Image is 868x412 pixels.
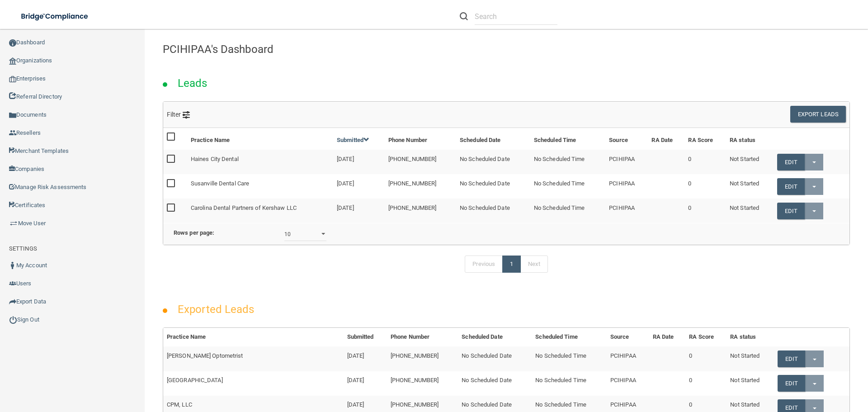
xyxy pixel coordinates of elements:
td: 0 [684,174,726,199]
a: Next [520,256,547,273]
label: SETTINGS [9,243,37,254]
th: Scheduled Time [532,328,607,346]
img: icon-users.e205127d.png [9,280,16,287]
td: PCIHIPAA [605,199,648,223]
td: PCIHIPAA [607,346,649,371]
a: Edit [777,203,805,219]
th: Scheduled Date [456,128,530,150]
th: Practice Name [187,128,333,150]
a: Edit [777,154,805,170]
td: 0 [684,150,726,174]
td: No Scheduled Time [530,174,605,199]
span: Filter [167,111,190,118]
th: Practice Name [163,328,344,346]
td: No Scheduled Time [530,199,605,223]
th: RA status [726,128,774,150]
th: RA Date [649,328,686,346]
h4: PCIHIPAA's Dashboard [163,43,850,55]
th: RA Date [648,128,684,150]
img: ic_power_dark.7ecde6b1.png [9,316,17,324]
img: ic-search.3b580494.png [460,12,468,20]
img: bridge_compliance_login_screen.278c3ca4.svg [14,7,97,26]
td: No Scheduled Time [532,346,607,371]
img: ic_user_dark.df1a06c3.png [9,262,16,269]
td: PCIHIPAA [607,371,649,396]
img: icon-export.b9366987.png [9,298,16,305]
td: [DATE] [333,199,385,223]
td: [PHONE_NUMBER] [387,371,458,396]
td: No Scheduled Date [456,150,530,174]
th: Phone Number [387,328,458,346]
td: No Scheduled Date [458,346,532,371]
td: No Scheduled Date [456,199,530,223]
th: Phone Number [385,128,456,150]
th: Submitted [344,328,387,346]
a: Submitted [337,137,369,143]
td: 0 [684,199,726,223]
td: [PHONE_NUMBER] [385,150,456,174]
td: 0 [685,346,726,371]
td: PCIHIPAA [605,150,648,174]
img: organization-icon.f8decf85.png [9,57,16,65]
td: [GEOGRAPHIC_DATA] [163,371,344,396]
th: RA status [726,328,774,346]
input: Search [475,8,557,25]
th: RA Score [684,128,726,150]
th: RA Score [685,328,726,346]
td: Not Started [726,199,774,223]
a: Previous [465,256,503,273]
th: Source [605,128,648,150]
th: Scheduled Time [530,128,605,150]
img: briefcase.64adab9b.png [9,219,18,228]
td: Haines City Dental [187,150,333,174]
td: No Scheduled Time [532,371,607,396]
th: Source [607,328,649,346]
td: Susanville Dental Care [187,174,333,199]
td: [PERSON_NAME] Optometrist [163,346,344,371]
td: [DATE] [333,150,385,174]
th: Scheduled Date [458,328,532,346]
img: ic_dashboard_dark.d01f4a41.png [9,39,16,47]
h2: Leads [169,71,217,96]
td: No Scheduled Date [456,174,530,199]
b: Rows per page: [174,229,214,236]
td: PCIHIPAA [605,174,648,199]
td: [PHONE_NUMBER] [385,174,456,199]
td: [PHONE_NUMBER] [385,199,456,223]
td: [DATE] [344,346,387,371]
td: [DATE] [333,174,385,199]
a: 1 [502,256,521,273]
td: Not Started [726,346,774,371]
td: Carolina Dental Partners of Kershaw LLC [187,199,333,223]
iframe: Drift Widget Chat Controller [712,348,857,384]
img: enterprise.0d942306.png [9,76,16,82]
img: icon-filter@2x.21656d0b.png [183,111,190,118]
button: Export Leads [790,106,846,123]
td: [DATE] [344,371,387,396]
img: icon-documents.8dae5593.png [9,112,16,119]
td: No Scheduled Time [530,150,605,174]
img: ic_reseller.de258add.png [9,129,16,137]
td: [PHONE_NUMBER] [387,346,458,371]
td: Not Started [726,174,774,199]
td: 0 [685,371,726,396]
a: Edit [777,178,805,195]
td: No Scheduled Date [458,371,532,396]
td: Not Started [726,150,774,174]
h2: Exported Leads [169,297,263,322]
